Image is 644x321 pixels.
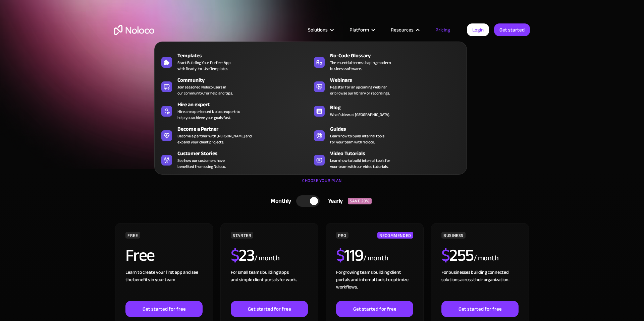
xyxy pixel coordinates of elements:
[330,133,384,145] span: Learn how to build internal tools for your team with Noloco.
[320,196,348,206] div: Yearly
[330,112,390,118] span: What's New at [GEOGRAPHIC_DATA].
[177,101,314,109] div: Hire an expert
[441,232,466,239] div: BUSINESS
[231,269,308,301] div: For small teams building apps and simple client portals for work. ‍
[125,301,203,317] a: Get started for free
[391,25,414,34] div: Resources
[311,99,463,122] a: BlogWhat's New at [GEOGRAPHIC_DATA].
[311,50,463,73] a: No-Code GlossaryThe essential terms shaping modernbusiness software.
[300,25,341,34] div: Solutions
[330,52,466,60] div: No-Code Glossary
[330,104,466,112] div: Blog
[348,198,372,204] div: SAVE 20%
[341,25,382,34] div: Platform
[330,60,391,72] span: The essential terms shaping modern business software.
[336,232,348,239] div: PRO
[336,301,413,317] a: Get started for free
[158,75,311,98] a: CommunityJoin seasoned Noloco users inour community, for help and tips.
[336,247,363,264] h2: 119
[177,60,231,72] span: Start Building Your Perfect App with Ready-to-Use Templates
[114,176,530,192] div: CHOOSE YOUR PLAN
[254,253,279,264] div: / month
[158,148,311,171] a: Customer StoriesSee how our customers havebenefited from using Noloco.
[114,104,530,114] h2: Start for free. Upgrade to support your business at any stage.
[177,52,314,60] div: Templates
[114,25,154,35] a: home
[158,50,311,73] a: TemplatesStart Building Your Perfect Appwith Ready-to-Use Templates
[494,23,530,36] a: Get started
[377,232,413,239] div: RECOMMENDED
[154,32,467,175] nav: Resources
[177,149,314,157] div: Customer Stories
[177,109,240,121] div: Hire an experienced Noloco expert to help you achieve your goals fast.
[311,124,463,146] a: GuidesLearn how to build internal toolsfor your team with Noloco.
[311,148,463,171] a: Video TutorialsLearn how to build internal tools foryour team with our video tutorials.
[441,240,450,271] span: $
[125,232,140,239] div: FREE
[382,25,427,34] div: Resources
[330,84,390,96] span: Register for an upcoming webinar or browse our library of recordings.
[330,157,390,170] span: Learn how to build internal tools for your team with our video tutorials.
[114,57,530,97] h1: Flexible Pricing Designed for Business
[330,125,466,133] div: Guides
[231,240,239,271] span: $
[330,149,466,157] div: Video Tutorials
[336,240,344,271] span: $
[350,25,369,34] div: Platform
[311,75,463,98] a: WebinarsRegister for an upcoming webinaror browse our library of recordings.
[262,196,296,206] div: Monthly
[158,99,311,122] a: Hire an expertHire an experienced Noloco expert tohelp you achieve your goals fast.
[158,124,311,146] a: Become a PartnerBecome a partner with [PERSON_NAME] andexpand your client projects.
[177,133,252,145] div: Become a partner with [PERSON_NAME] and expand your client projects.
[231,247,255,264] h2: 23
[231,232,253,239] div: STARTER
[330,76,466,84] div: Webinars
[441,301,519,317] a: Get started for free
[363,253,388,264] div: / month
[308,25,328,34] div: Solutions
[467,23,489,36] a: Login
[427,25,459,34] a: Pricing
[441,247,474,264] h2: 255
[231,301,308,317] a: Get started for free
[441,269,519,301] div: For businesses building connected solutions across their organization. ‍
[125,247,155,264] h2: Free
[177,157,226,170] span: See how our customers have benefited from using Noloco.
[177,76,314,84] div: Community
[177,125,314,133] div: Become a Partner
[125,269,203,301] div: Learn to create your first app and see the benefits in your team ‍
[177,84,233,96] span: Join seasoned Noloco users in our community, for help and tips.
[474,253,499,264] div: / month
[336,269,413,301] div: For growing teams building client portals and internal tools to optimize workflows.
